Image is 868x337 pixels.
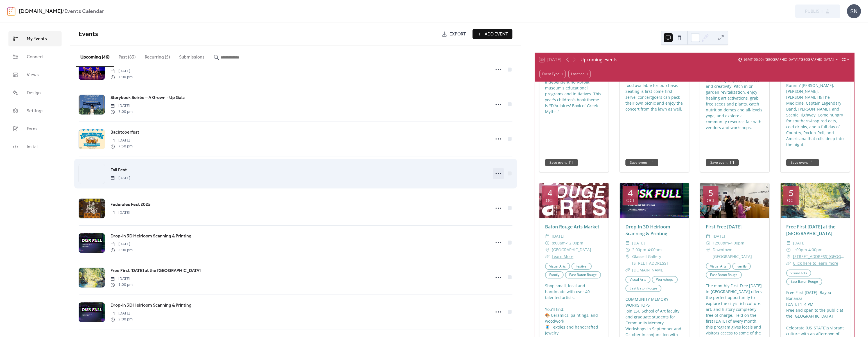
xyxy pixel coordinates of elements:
[625,240,630,246] div: ​
[27,144,38,150] span: Install
[110,129,139,136] span: Bachtoberfest
[700,36,769,131] div: Join us [DATE] 9:00 AM–2:00 PM at [GEOGRAPHIC_DATA] ([PERSON_NAME][GEOGRAPHIC_DATA][STREET_ADDRES...
[567,240,583,246] span: 12:00pm
[545,240,550,246] div: ​
[8,103,62,118] a: Settings
[545,246,550,253] div: ​
[110,282,133,288] span: 1:00 pm
[566,240,567,246] span: -
[76,46,114,67] button: Upcoming (46)
[175,46,209,66] button: Submissions
[786,260,791,267] div: ​
[793,260,838,266] a: Click here to learn more
[545,159,578,166] button: Save event
[539,50,609,114] div: Knock Knock Children's Museum hosts its annual fundraising event, the Storybook Soirée – A Grown-...
[713,233,725,240] span: [DATE]
[27,72,39,78] span: Views
[632,240,645,246] span: [DATE]
[114,46,140,66] button: Past (83)
[646,246,648,253] span: -
[744,58,834,61] span: (GMT-06:00) [GEOGRAPHIC_DATA]/[GEOGRAPHIC_DATA]
[706,246,710,253] div: ​
[786,253,791,260] div: ​
[793,240,806,246] span: [DATE]
[8,67,62,82] a: Views
[552,254,573,259] a: Learn More
[110,233,191,240] span: Drop-In 3D Heirloom Scanning & Printing
[545,224,599,230] a: Baton Rouge Arts Market
[110,276,133,282] span: [DATE]
[27,36,47,42] span: My Events
[27,126,37,132] span: Form
[110,74,133,80] span: 7:00 pm
[8,121,62,136] a: Form
[552,246,591,253] span: [GEOGRAPHIC_DATA]
[626,198,634,203] div: Oct
[807,246,808,253] span: -
[62,6,64,17] b: /
[808,246,822,253] span: 4:00pm
[110,233,191,240] a: Drop-In 3D Heirloom Scanning & Printing
[110,201,151,208] span: Federales Fest 2025
[110,210,130,216] span: [DATE]
[110,138,133,143] span: [DATE]
[140,46,175,66] button: Recurring (5)
[110,302,191,309] a: Drop-In 3D Heirloom Scanning & Printing
[110,167,127,174] a: Fall Fest
[110,267,201,275] a: Free First [DATE] at the [GEOGRAPHIC_DATA]
[713,240,729,246] span: 12:00pm
[27,90,41,96] span: Design
[7,7,15,16] img: logo
[648,246,662,253] span: 4:00pm
[110,129,139,136] a: Bachtoberfest
[110,143,133,149] span: 7:30 pm
[847,4,861,18] div: SN
[632,253,683,267] span: Glassell Gallery [STREET_ADDRESS]
[793,253,844,260] a: [STREET_ADDRESS][GEOGRAPHIC_DATA][PERSON_NAME], [GEOGRAPHIC_DATA], [GEOGRAPHIC_DATA]
[27,108,44,114] span: Settings
[706,159,739,166] button: Save event
[552,233,564,240] span: [DATE]
[786,224,835,237] a: Free First [DATE] at the [GEOGRAPHIC_DATA]
[27,54,44,60] span: Connect
[786,159,819,166] button: Save event
[110,241,133,247] span: [DATE]
[713,246,764,260] span: Downtown [GEOGRAPHIC_DATA]
[628,189,633,197] div: 4
[548,189,552,197] div: 4
[8,31,62,46] a: My Events
[787,198,795,203] div: Oct
[707,198,715,203] div: Oct
[545,233,550,240] div: ​
[8,139,62,154] a: Install
[625,159,658,166] button: Save event
[632,246,646,253] span: 2:00pm
[110,94,185,102] a: Storybook Soirée – A Grown - Up Gala
[729,240,730,246] span: -
[546,198,554,203] div: Oct
[789,189,794,197] div: 5
[552,240,566,246] span: 8:00am
[708,189,713,197] div: 5
[110,175,130,181] span: [DATE]
[64,6,104,17] b: Events Calendar
[700,223,769,230] div: First Free [DATE]
[786,240,791,246] div: ​
[706,233,710,240] div: ​
[786,246,791,253] div: ​
[473,29,512,39] button: Add Event
[632,267,664,273] a: [DOMAIN_NAME]
[730,240,744,246] span: 4:00pm
[449,31,466,38] span: Export
[110,68,133,74] span: [DATE]
[793,246,807,253] span: 1:00pm
[706,240,710,246] div: ​
[625,224,670,237] a: Drop-In 3D Heirloom Scanning & Printing
[781,29,850,147] div: Federales Fest is back for its third year—bringing southern grit, groove, and good times to [GEOG...
[625,267,630,273] div: ​
[437,29,470,39] a: Export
